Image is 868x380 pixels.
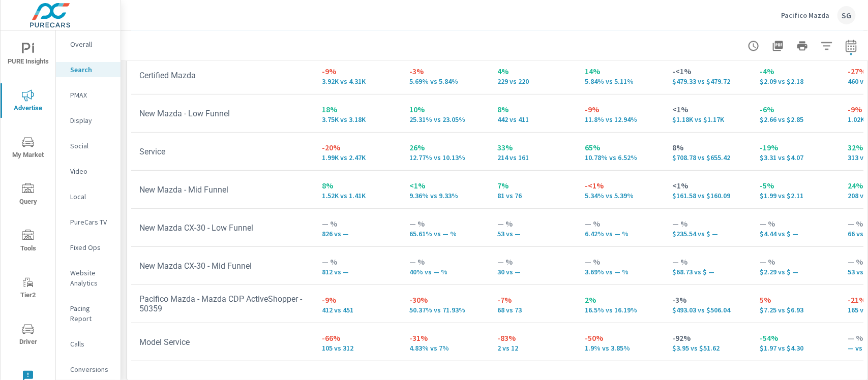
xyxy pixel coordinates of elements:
p: 7% [497,179,568,192]
p: <1% [410,179,481,192]
p: $1,176.40 vs $1,169.70 [672,115,743,123]
p: 8% [497,103,568,115]
div: PureCars TV [56,214,121,230]
span: Tier2 [4,276,52,301]
button: Select Date Range [841,36,861,56]
td: New Mazda - Low Funnel [131,101,314,126]
div: PMAX [56,87,121,103]
p: 18% [322,103,393,115]
td: New Mazda CX-30 - Mid Funnel [131,253,314,279]
td: New Mazda CX-30 - Low Funnel [131,215,314,241]
p: 214 vs 161 [497,153,568,162]
p: PureCars TV [70,217,112,227]
p: 229 vs 220 [497,77,568,85]
p: -7% [497,294,568,306]
p: 81 vs 76 [497,192,568,200]
p: $2.29 vs $ — [760,268,831,276]
p: 1.9% vs 3.85% [585,344,656,352]
p: 2 vs 12 [497,344,568,352]
p: 6.42% vs — % [585,230,656,238]
td: Model Service [131,329,314,355]
p: -3% [410,65,481,77]
p: $2.66 vs $2.85 [760,115,831,123]
p: 5.69% vs 5.84% [410,77,481,85]
p: 68 vs 73 [497,306,568,314]
p: $4.44 vs $ — [760,230,831,238]
p: $493.03 vs $506.04 [672,306,743,314]
div: Display [56,113,121,128]
p: $3.31 vs $4.07 [760,153,831,162]
p: — % [322,256,393,268]
p: 11.8% vs 12.94% [585,115,656,123]
span: Driver [4,323,52,348]
p: 50.37% vs 71.93% [410,306,481,314]
span: PURE Insights [4,43,52,68]
p: <1% [672,103,743,115]
p: — % [585,256,656,268]
p: 1,986 vs 2,469 [322,153,393,162]
p: 105 vs 312 [322,344,393,352]
p: Video [70,166,112,176]
p: $479.33 vs $479.72 [672,77,743,85]
p: -92% [672,332,743,344]
div: Local [56,189,121,204]
p: 12.77% vs 10.13% [410,153,481,162]
p: 14% [585,65,656,77]
p: $161.58 vs $160.09 [672,192,743,200]
p: — % [497,256,568,268]
p: Website Analytics [70,268,112,288]
p: — % [760,217,831,230]
p: -4% [760,65,831,77]
p: Pacifico Mazda [781,11,829,20]
div: Overall [56,37,121,52]
p: -30% [410,294,481,306]
div: Conversions [56,362,121,377]
p: 4% [497,65,568,77]
span: My Market [4,136,52,161]
div: Calls [56,336,121,352]
p: $7.25 vs $6.93 [760,306,831,314]
p: — % [410,256,481,268]
p: -3% [672,294,743,306]
p: 812 vs — [322,268,393,276]
button: Apply Filters [817,36,837,56]
p: 53 vs — [497,230,568,238]
p: $68.73 vs $ — [672,268,743,276]
p: 5% [760,294,831,306]
p: 8% [672,141,743,153]
p: 2% [585,294,656,306]
p: — % [760,256,831,268]
p: 33% [497,141,568,153]
p: 16.5% vs 16.19% [585,306,656,314]
p: Overall [70,39,112,49]
p: Search [70,65,112,75]
p: -66% [322,332,393,344]
p: -<1% [672,65,743,77]
td: New Mazda - Mid Funnel [131,177,314,203]
div: Search [56,62,121,77]
p: $708.78 vs $655.42 [672,153,743,162]
p: -5% [760,179,831,192]
p: -9% [322,294,393,306]
p: Social [70,141,112,151]
p: 65% [585,141,656,153]
p: 3,918 vs 4,308 [322,77,393,85]
p: -20% [322,141,393,153]
p: $2.09 vs $2.18 [760,77,831,85]
p: 26% [410,141,481,153]
p: 412 vs 451 [322,306,393,314]
p: -9% [322,65,393,77]
p: -9% [585,103,656,115]
p: -<1% [585,179,656,192]
div: Fixed Ops [56,240,121,255]
p: 826 vs — [322,230,393,238]
p: 25.31% vs 23.05% [410,115,481,123]
div: SG [837,6,856,24]
p: $1.99 vs $2.11 [760,192,831,200]
td: Pacifico Mazda - Mazda CDP ActiveShopper - 50359 [131,286,314,322]
p: Calls [70,339,112,349]
p: — % [497,217,568,230]
td: Certified Mazda [131,62,314,88]
p: 10.78% vs 6.52% [585,153,656,162]
p: — % [585,217,656,230]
